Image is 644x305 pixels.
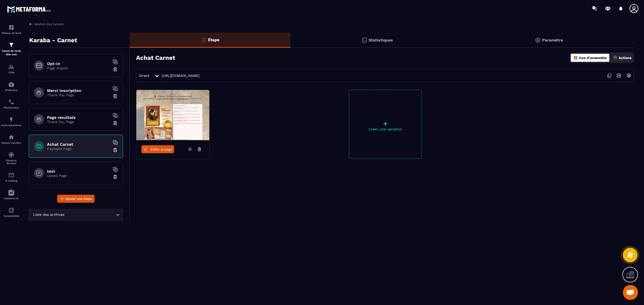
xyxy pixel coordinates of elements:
[619,56,631,60] p: Actions
[1,141,21,144] p: Espace membre
[113,121,118,126] img: trash
[1,32,21,34] p: Tableau de bord
[47,93,110,97] p: Thank You Page
[361,37,367,43] img: stats.20deebd0.svg
[32,212,65,218] span: Liste des archives
[1,106,21,109] p: Planificateur
[8,207,14,213] img: accountant
[369,38,393,42] p: Statistiques
[113,94,118,99] img: trash
[8,81,14,87] img: automations
[535,37,541,43] img: setting-gr.5f69749f.svg
[8,172,14,178] img: email
[1,95,21,113] a: schedulerschedulerPlanificateur
[47,174,110,178] p: Upsell Page
[47,115,110,120] h6: Page resultats
[1,78,21,95] a: automationsautomationsWebinaire
[1,49,21,56] p: Tunnel de vente Site web
[8,152,14,158] img: social-network
[150,147,172,151] span: Éditer la page
[47,147,110,151] p: Payment Page
[8,99,14,105] img: scheduler
[573,56,578,60] img: dashboard-orange.40269519.svg
[1,89,21,91] p: Webinaire
[8,42,14,48] img: formation
[136,54,175,61] h3: Achat Carnet
[1,215,21,217] p: Comptabilité
[1,124,21,127] p: Automatisations
[579,56,607,60] p: Vue d'ensemble
[47,169,110,174] h6: test
[208,37,219,42] p: Étape
[29,22,33,26] img: arrow
[1,204,21,221] a: accountantaccountantComptabilité
[1,71,21,74] p: CRM
[29,209,123,221] div: Search for option
[47,66,110,70] p: Page d'optin
[1,159,21,165] p: Réseaux Sociaux
[1,21,21,38] a: formationformationTableau de bord
[7,5,52,14] img: logo
[47,61,110,66] h6: Opt-in
[1,168,21,186] a: emailemailE-mailing
[8,64,14,70] img: formation
[57,195,95,203] button: Ajouter une étape
[29,22,64,26] a: Gestion des tunnels
[1,148,21,168] a: social-networksocial-networkRéseaux Sociaux
[47,88,110,93] h6: Merci inscription
[1,197,21,200] p: Assistant IA
[542,38,563,42] p: Paramètre
[1,130,21,148] a: automationsautomationsEspace membre
[1,38,21,60] a: formationformationTunnel de vente Site web
[113,174,118,179] img: trash
[1,179,21,182] p: E-mailing
[29,35,77,45] p: Karaba - Carnet
[349,127,422,131] p: Créer une variation
[349,120,422,127] p: +
[624,71,634,80] img: setting-w.858f3a88.svg
[1,186,21,204] a: Assistant IA
[8,134,14,140] img: automations
[47,120,110,124] p: Thank You Page
[141,145,174,153] a: Éditer la page
[623,285,638,300] div: Ouvrir le chat
[139,74,149,78] span: Direct
[614,71,624,80] img: arrow-next.bcc2205e.svg
[136,90,209,140] img: image
[613,56,618,60] img: actions.d6e523a2.png
[65,196,92,201] span: Ajouter une étape
[201,37,207,43] img: bars-o.4a397970.svg
[8,24,14,30] img: formation
[65,212,115,218] input: Search for option
[1,113,21,130] a: automationsautomationsAutomatisations
[47,142,110,147] h6: Achat Carnet
[162,74,199,78] a: [URL][DOMAIN_NAME]
[113,67,118,72] img: trash
[8,117,14,123] img: automations
[113,147,118,152] img: trash
[1,60,21,78] a: formationformationCRM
